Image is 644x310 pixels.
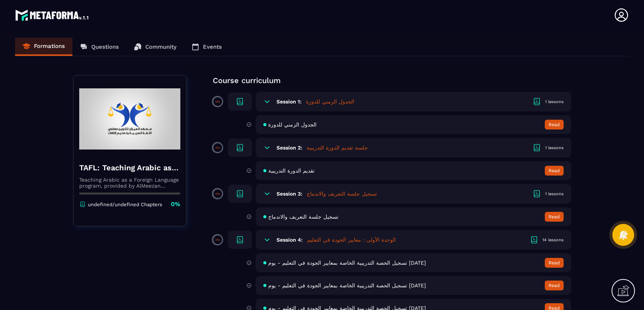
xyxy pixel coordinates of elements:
p: 0% [215,238,220,242]
span: تسجيل جلسة التعريف والاندماج [268,214,338,220]
h6: Session 4: [277,237,303,243]
p: undefined/undefined Chapters [88,202,162,207]
button: Read [545,258,564,268]
p: 0% [215,192,220,196]
h6: Session 2: [277,145,302,151]
p: Teaching Arabic as a Foreign Language program, provided by AlMeezan Academy in the [GEOGRAPHIC_DATA] [79,177,180,189]
div: 1 lessons [545,99,564,105]
span: الجدول الزمني للدورة [268,122,317,128]
h6: Session 3: [277,191,302,197]
h5: تسجيل جلسة التعريف والاندماج [307,190,377,197]
span: تسجيل الحصة التدريبية الخاصة بمعايير الجودة في التعليم - يوم [DATE] [268,282,426,288]
div: 1 lessons [545,191,564,197]
button: Read [545,212,564,222]
button: Read [545,120,564,130]
p: 0% [171,200,180,208]
h6: Session 1: [277,99,301,105]
div: 1 lessons [545,145,564,151]
span: تسجيل الحصة التدريبية الخاصة بمعايير الجودة في التعليم - يوم [DATE] [268,260,426,266]
button: Read [545,166,564,176]
button: Read [545,281,564,290]
p: 0% [215,146,220,150]
h4: TAFL: Teaching Arabic as a Foreign Language program - july [79,162,180,173]
div: 14 lessons [543,237,564,243]
p: Course curriculum [213,75,571,86]
p: 0% [215,100,220,103]
h5: جلسة تقديم الدورة التدريبية [307,144,368,151]
img: logo [15,8,90,23]
img: banner [79,81,180,157]
span: تقديم الدورة التدريبية [268,168,315,174]
h5: الوحدة الأولى : معايير الجودة في التعليم [307,236,396,244]
h5: الجدول الزمني للدورة [306,98,354,105]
